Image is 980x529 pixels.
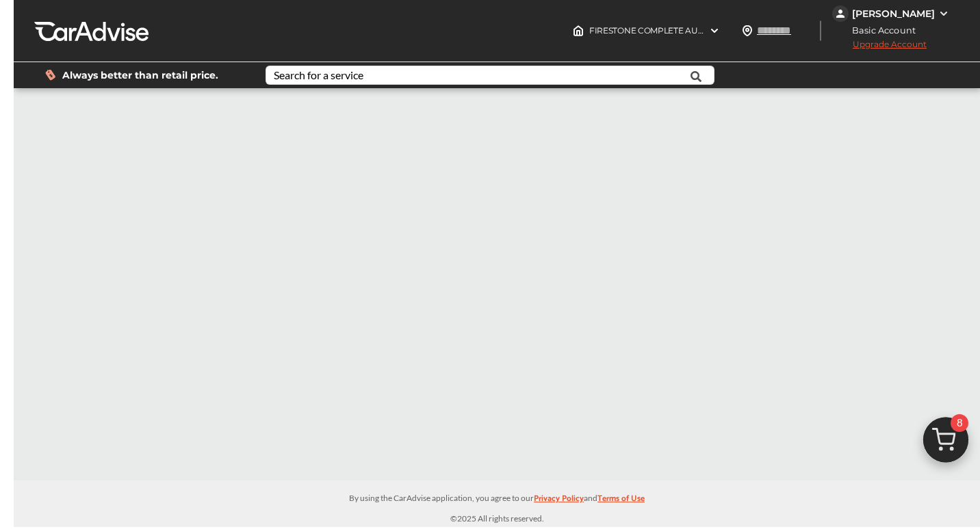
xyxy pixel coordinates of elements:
span: 8 [951,414,968,432]
span: Upgrade Account [832,39,927,56]
span: FIRESTONE COMPLETE AUTO CARE 10243 , [STREET_ADDRESS] Lagrange , GA 30241 [589,25,916,36]
img: jVpblrzwTbfkPYzPPzSLxeg0AAAAASUVORK5CYII= [832,5,849,22]
img: header-down-arrow.9dd2ce7d.svg [709,25,720,36]
p: By using the CarAdvise application, you agree to our and [14,492,980,505]
img: cart_icon.3d0951e8.svg [913,411,979,476]
a: Terms of Use [597,492,645,512]
span: Basic Account [834,23,926,38]
div: [PERSON_NAME] [852,8,935,20]
img: dollor_label_vector.a70140d1.svg [45,69,55,81]
div: © 2025 All rights reserved. [14,480,980,527]
span: Always better than retail price. [62,70,218,80]
img: header-home-logo.8d720a4f.svg [573,25,584,36]
a: Privacy Policy [534,492,584,512]
div: Search for a service [274,70,363,81]
img: header-divider.bc55588e.svg [820,21,821,41]
img: WGsFRI8htEPBVLJbROoPRyZpYNWhNONpIPPETTm6eUC0GeLEiAAAAAElFTkSuQmCC [938,8,949,19]
img: location_vector.a44bc228.svg [742,25,753,36]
